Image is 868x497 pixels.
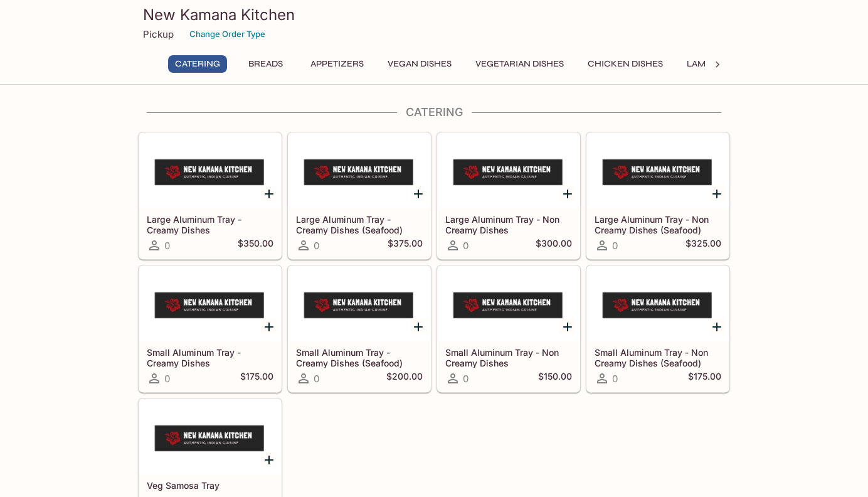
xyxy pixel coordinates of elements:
[680,55,751,73] button: Lamb Dishes
[468,55,571,73] button: Vegetarian Dishes
[612,240,618,252] span: 0
[410,319,426,334] button: Add Small Aluminum Tray - Creamy Dishes (Seafood)
[445,347,572,368] h5: Small Aluminum Tray - Non Creamy Dishes
[139,266,281,341] div: Small Aluminum Tray - Creamy Dishes
[164,240,170,252] span: 0
[184,24,271,44] button: Change Order Type
[437,265,580,392] a: Small Aluminum Tray - Non Creamy Dishes0$150.00
[139,399,281,474] div: Veg Samosa Tray
[538,371,572,386] h5: $150.00
[587,133,729,208] div: Large Aluminum Tray - Non Creamy Dishes (Seafood)
[445,214,572,235] h5: Large Aluminum Tray - Non Creamy Dishes
[147,347,273,368] h5: Small Aluminum Tray - Creamy Dishes
[587,266,729,341] div: Small Aluminum Tray - Non Creamy Dishes (Seafood)
[463,373,468,385] span: 0
[288,132,431,259] a: Large Aluminum Tray - Creamy Dishes (Seafood)0$375.00
[288,133,430,208] div: Large Aluminum Tray - Creamy Dishes (Seafood)
[559,319,575,334] button: Add Small Aluminum Tray - Non Creamy Dishes
[296,214,423,235] h5: Large Aluminum Tray - Creamy Dishes (Seafood)
[138,105,730,119] h4: Catering
[261,186,277,201] button: Add Large Aluminum Tray - Creamy Dishes
[164,373,170,385] span: 0
[586,265,729,392] a: Small Aluminum Tray - Non Creamy Dishes (Seafood)0$175.00
[581,55,670,73] button: Chicken Dishes
[709,319,724,334] button: Add Small Aluminum Tray - Non Creamy Dishes (Seafood)
[139,132,282,259] a: Large Aluminum Tray - Creamy Dishes0$350.00
[139,265,282,392] a: Small Aluminum Tray - Creamy Dishes0$175.00
[261,452,277,468] button: Add Veg Samosa Tray
[139,133,281,208] div: Large Aluminum Tray - Creamy Dishes
[709,186,724,201] button: Add Large Aluminum Tray - Non Creamy Dishes (Seafood)
[261,319,277,334] button: Add Small Aluminum Tray - Creamy Dishes
[612,373,618,385] span: 0
[438,133,580,208] div: Large Aluminum Tray - Non Creamy Dishes
[168,55,227,73] button: Catering
[238,238,273,253] h5: $350.00
[288,266,430,341] div: Small Aluminum Tray - Creamy Dishes (Seafood)
[410,186,426,201] button: Add Large Aluminum Tray - Creamy Dishes (Seafood)
[147,214,273,235] h5: Large Aluminum Tray - Creamy Dishes
[595,214,721,235] h5: Large Aluminum Tray - Non Creamy Dishes (Seafood)
[586,132,729,259] a: Large Aluminum Tray - Non Creamy Dishes (Seafood)0$325.00
[595,347,721,368] h5: Small Aluminum Tray - Non Creamy Dishes (Seafood)
[438,266,580,341] div: Small Aluminum Tray - Non Creamy Dishes
[147,480,273,491] h5: Veg Samosa Tray
[314,373,319,385] span: 0
[304,55,371,73] button: Appetizers
[237,55,294,73] button: Breads
[536,238,572,253] h5: $300.00
[688,371,721,386] h5: $175.00
[240,371,273,386] h5: $175.00
[143,5,725,24] h3: New Kamana Kitchen
[386,371,423,386] h5: $200.00
[381,55,458,73] button: Vegan Dishes
[685,238,721,253] h5: $325.00
[388,238,423,253] h5: $375.00
[296,347,423,368] h5: Small Aluminum Tray - Creamy Dishes (Seafood)
[437,132,580,259] a: Large Aluminum Tray - Non Creamy Dishes0$300.00
[463,240,468,252] span: 0
[559,186,575,201] button: Add Large Aluminum Tray - Non Creamy Dishes
[314,240,319,252] span: 0
[288,265,431,392] a: Small Aluminum Tray - Creamy Dishes (Seafood)0$200.00
[143,28,174,40] p: Pickup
